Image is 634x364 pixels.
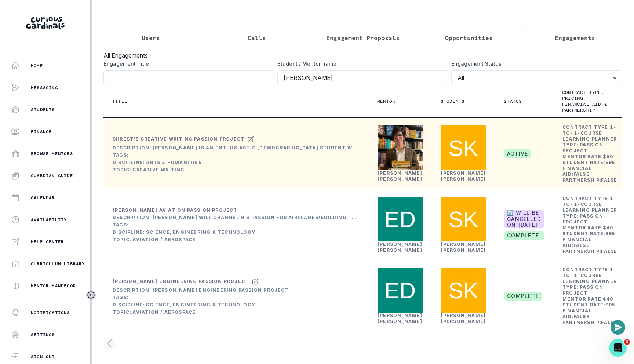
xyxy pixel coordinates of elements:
[605,231,616,236] b: $ 95
[611,338,622,349] svg: page right
[31,129,52,135] p: Finance
[504,98,522,104] p: Status
[603,154,613,159] b: $ 50
[573,171,590,177] b: false
[113,152,359,158] div: Tags:
[31,332,55,338] p: Settings
[504,231,544,240] span: complete
[377,98,395,104] p: Mentor
[624,339,630,345] span: 2
[113,215,359,221] div: Description: [PERSON_NAME] will channel his passion for airplanes/building things into an aviatio...
[562,90,609,113] p: Contract type, pricing, financial aid & partnership
[31,195,55,201] p: Calendar
[31,151,73,157] p: Browse Mentors
[441,313,486,324] a: [PERSON_NAME] [PERSON_NAME]
[562,196,616,207] b: 1-to-1-course
[31,217,67,223] p: Availability
[504,149,531,158] span: active
[86,290,96,300] button: Toggle sidebar
[562,284,604,296] b: Passion Project
[562,266,617,326] td: Contract Type: Learning Planner Type: Mentor Rate: Student Rate: Financial Aid: Partnership:
[326,33,400,42] p: Engagement Proposals
[609,339,627,357] iframe: Intercom live chat
[113,287,289,293] div: Description: [PERSON_NAME] Engineering Passion Project
[31,63,43,69] p: Home
[562,267,616,278] b: 1-to-1-course
[112,98,127,104] p: Title
[603,225,613,230] b: $ 40
[601,248,617,254] b: false
[31,107,55,113] p: Students
[31,310,70,316] p: Notifications
[562,124,616,136] b: 1-to-1-course
[103,338,115,349] svg: page left
[31,173,73,179] p: Guardian Guide
[562,195,617,255] td: Contract Type: Learning Planner Type: Mentor Rate: Student Rate: Financial Aid: Partnership:
[451,60,618,68] label: Engagement Status
[573,314,590,319] b: false
[562,142,604,153] b: Passion Project
[441,241,486,253] a: [PERSON_NAME] [PERSON_NAME]
[605,160,616,165] b: $ 95
[603,296,613,302] b: $ 40
[113,145,359,151] div: Description: [PERSON_NAME] is an enthusiastic [DEMOGRAPHIC_DATA] student with a keen interest in ...
[504,292,542,301] span: complete
[113,309,289,315] div: Topic: Aviation / Aerospace
[378,170,423,182] a: [PERSON_NAME] [PERSON_NAME]
[113,167,359,173] div: Topic: Creative Writing
[378,313,423,324] a: [PERSON_NAME] [PERSON_NAME]
[113,229,359,235] div: Discipline: Science, Engineering & Technology
[113,302,289,308] div: Discipline: Science, Engineering & Technology
[277,60,444,68] label: Student / Mentor name
[441,170,486,182] a: [PERSON_NAME] [PERSON_NAME]
[113,279,249,284] div: [PERSON_NAME] Engineering Passion Project
[605,302,616,307] b: $ 95
[441,98,465,104] p: Students
[103,60,270,68] label: Engagement Title
[31,239,64,245] p: Help Center
[31,354,55,360] p: Sign Out
[504,210,544,228] span: 🔄 Will be cancelled on [DATE]
[562,213,604,225] b: Passion Project
[113,160,359,165] div: Discipline: Arts & Humanities
[573,243,590,248] b: false
[103,51,622,60] h3: All Engagements
[555,33,595,42] p: Engagements
[113,136,244,142] div: Shrest's Creative Writing Passion Project
[378,241,423,253] a: [PERSON_NAME] [PERSON_NAME]
[31,261,85,267] p: Curriculum Library
[142,33,160,42] p: Users
[562,124,617,183] td: Contract Type: Learning Planner Type: Mentor Rate: Student Rate: Financial Aid: Partnership:
[445,33,493,42] p: Opportunities
[113,222,359,228] div: Tags:
[26,17,65,29] img: Curious Cardinals Logo
[601,320,617,325] b: false
[113,295,289,301] div: Tags:
[31,283,76,289] p: Mentor Handbook
[248,33,266,42] p: Calls
[601,177,617,183] b: false
[113,207,237,213] div: [PERSON_NAME] Aviation Passion Project
[31,85,58,91] p: Messaging
[113,237,359,243] div: Topic: Aviation / Aerospace
[611,320,625,335] button: Open or close messaging widget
